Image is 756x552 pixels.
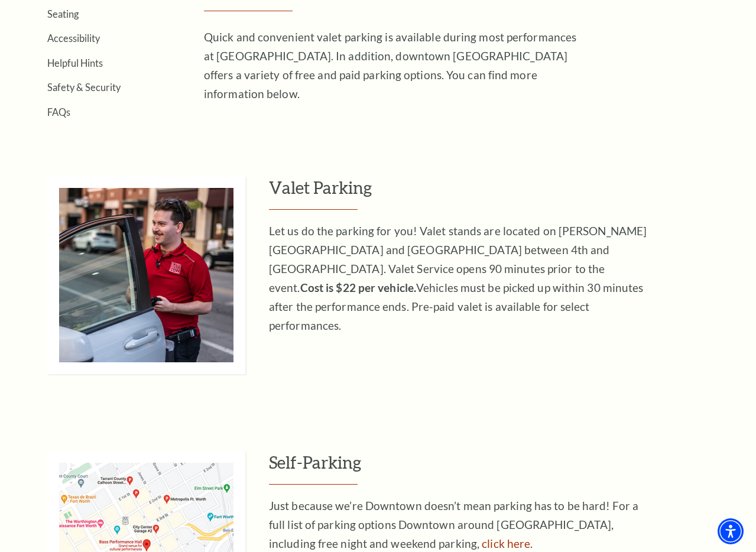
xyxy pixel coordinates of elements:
[47,176,245,374] img: Valet Parking
[718,518,744,544] div: Accessibility Menu
[269,176,744,210] h3: Valet Parking
[47,82,121,93] a: Safety & Security
[300,281,416,294] strong: Cost is $22 per vehicle.
[482,537,530,550] a: For a full list of parking options Downtown around Sundance Square, including free night and week...
[47,57,103,69] a: Helpful Hints
[47,33,100,44] a: Accessibility
[47,106,70,118] a: FAQs
[47,8,79,20] a: Seating
[269,222,653,335] p: Let us do the parking for you! Valet stands are located on [PERSON_NAME][GEOGRAPHIC_DATA] and [GE...
[204,28,588,103] p: Quick and convenient valet parking is available during most performances at [GEOGRAPHIC_DATA]. In...
[269,451,744,485] h3: Self-Parking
